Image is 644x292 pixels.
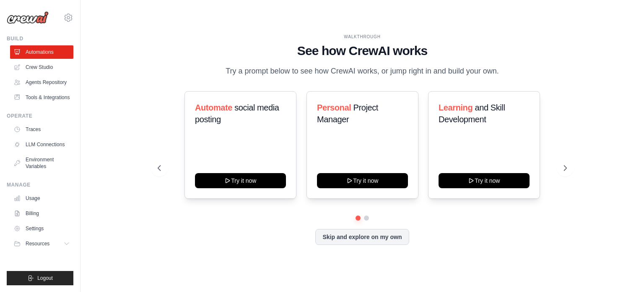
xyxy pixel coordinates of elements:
a: Tools & Integrations [10,91,73,104]
button: Try it now [195,173,286,188]
a: Traces [10,123,73,136]
div: Build [7,35,73,42]
a: LLM Connections [10,138,73,151]
a: Automations [10,45,73,59]
h1: See how CrewAI works [158,43,567,58]
span: Learning [439,103,473,112]
a: Usage [10,192,73,205]
a: Crew Studio [10,61,73,74]
button: Skip and explore on my own [315,229,409,245]
span: Automate [195,103,232,112]
span: Personal [317,103,351,112]
a: Billing [10,207,73,220]
div: Manage [7,182,73,188]
div: WALKTHROUGH [158,34,567,40]
img: Logo [7,11,49,24]
span: and Skill Development [439,103,505,124]
button: Resources [10,237,73,250]
div: Operate [7,113,73,119]
button: Try it now [317,173,408,188]
a: Settings [10,222,73,235]
button: Try it now [439,173,530,188]
span: Project Manager [317,103,378,124]
span: social media posting [195,103,279,124]
a: Agents Repository [10,76,73,89]
a: Environment Variables [10,153,73,173]
p: Try a prompt below to see how CrewAI works, or jump right in and build your own. [221,65,503,77]
span: Resources [26,240,49,247]
span: Logout [37,275,53,281]
button: Logout [7,271,73,285]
